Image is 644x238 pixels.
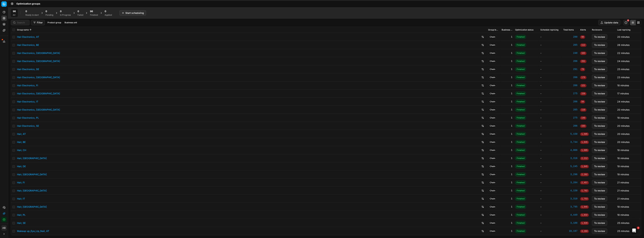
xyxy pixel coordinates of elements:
span: Chain [488,116,497,120]
td: - [539,170,562,178]
span: 18 minutes [617,157,629,160]
a: 3,744 [563,140,577,144]
span: Chain [488,172,497,176]
span: 17 minutes [617,92,629,95]
td: - [539,106,562,114]
span: 20 minutes [617,35,630,38]
span: Chain [488,197,497,201]
span: Chain [488,156,497,160]
span: 2,212 [580,157,589,160]
a: Hair Electronics, IT [17,100,38,103]
span: 19 minutes [617,116,629,119]
div: 1 [502,132,512,136]
a: 206 [563,59,577,63]
span: 21 minutes [617,197,629,200]
td: - [539,98,562,106]
div: 1 [502,59,512,63]
span: 96 [90,10,93,13]
span: Finished [515,100,526,104]
span: 20 minutes [617,132,630,135]
span: 20 minutes [617,124,630,127]
td: - [539,114,562,122]
a: Makeup up_Eye_Lip_Nail, AT [17,229,49,233]
div: 1 [502,205,512,209]
a: 275 [563,116,577,120]
span: 19 minutes [617,173,629,176]
a: 206 [563,84,577,87]
a: Hair, SE [17,221,26,225]
span: 0 [105,10,106,13]
span: 96 [13,10,16,13]
a: 3,284 [563,181,577,184]
span: 79 [580,68,585,71]
td: - [539,130,562,138]
span: 20 minutes [617,141,630,143]
a: Hair, DE [17,165,26,168]
div: 1 [502,100,512,103]
div: 1 [502,140,512,144]
span: 4,184 [580,230,589,233]
a: Hair Electronics, FI [17,84,38,87]
div: 1 [502,181,512,184]
div: 1 [502,124,512,128]
span: Finished [515,197,526,201]
span: 25 minutes [617,221,629,224]
a: 206 [563,100,577,103]
button: To review [592,220,607,226]
span: Finished [515,213,526,217]
div: 3,188 [563,221,577,225]
button: To review [592,172,607,177]
span: Reviewers [592,28,602,31]
a: 5,150 [563,132,577,136]
span: 2,282 [580,173,589,176]
span: 0 [25,10,27,13]
span: Chain [488,83,497,87]
a: Hair Electronics, [GEOGRAPHIC_DATA] [17,76,60,79]
button: Product group [46,21,63,25]
td: - [539,57,562,65]
td: - [539,65,562,73]
span: 18 minutes [617,149,629,152]
span: Finished [515,172,526,176]
a: Hair, [GEOGRAPHIC_DATA] [17,157,47,160]
span: Finished [515,181,526,185]
a: Hair Electronics, [GEOGRAPHIC_DATA] [17,108,60,111]
div: 3,310 [563,197,577,200]
td: - [539,90,562,98]
td: - [539,187,562,195]
td: - [539,211,562,219]
span: 140 [580,116,587,120]
span: Chain [488,59,497,63]
div: 275 [563,92,577,95]
span: 1,685 [580,149,589,152]
span: Finished [515,67,526,71]
td: - [539,219,562,227]
div: 1 [502,173,512,176]
div: 4,066 [563,148,577,152]
span: 24 minutes [617,100,630,103]
a: Hair, BE [17,140,26,144]
div: 1 [502,92,512,95]
span: Finished [515,116,526,120]
div: 1 [502,213,512,217]
span: Last repricing [617,28,630,31]
span: 1,832 [580,213,589,217]
button: To review [592,212,607,218]
span: 21 minutes [617,189,629,192]
span: 21 minutes [617,181,629,184]
span: 179 [580,76,587,79]
button: Start scheduling [119,10,146,16]
div: 1 [502,108,512,111]
td: - [539,49,562,57]
span: Chain [488,164,497,168]
span: 103 [580,52,587,55]
button: To review [592,204,607,210]
button: To review [592,131,607,137]
a: Hair Electronics, [GEOGRAPHIC_DATA] [17,92,60,95]
span: Finished [515,124,526,128]
span: 1,845 [580,141,589,144]
span: Finished [515,221,526,225]
span: Schedule repricing [540,28,558,31]
span: Total items [563,28,574,31]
